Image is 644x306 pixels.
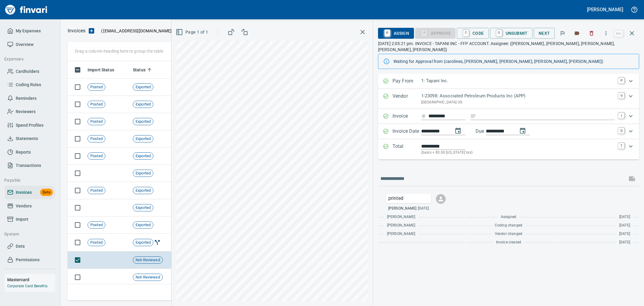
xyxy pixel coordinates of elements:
[88,222,105,228] span: Posted
[388,206,416,212] span: [PERSON_NAME]
[16,189,32,196] span: Invoices
[88,84,105,90] span: Posted
[421,99,615,106] p: [GEOGRAPHIC_DATA] US
[587,6,623,13] h5: [PERSON_NAME]
[133,66,153,73] span: Status
[501,214,516,220] span: Assigned
[388,195,429,202] p: printed
[421,112,426,120] svg: Invoice number
[133,84,153,90] span: Exported
[534,28,555,39] button: Next
[378,124,639,139] div: Expand
[16,27,41,35] span: My Expenses
[2,229,52,240] button: System
[133,153,153,159] span: Exported
[98,28,174,34] p: ( )
[585,5,625,14] button: [PERSON_NAME]
[618,128,624,134] a: D
[5,78,55,92] a: Coding Rules
[16,256,40,264] span: Permissions
[462,28,484,38] span: Code
[68,27,85,34] nav: breadcrumb
[490,28,533,39] button: UUnsubmit
[133,171,153,176] span: Exported
[618,77,624,83] a: P
[4,177,50,184] span: Payable
[7,276,55,283] h6: Mastercard
[495,28,528,38] span: Unsubmit
[392,93,421,105] p: Vendor
[16,148,31,156] span: Reports
[392,112,421,120] p: Invoice
[5,145,55,159] a: Reports
[16,68,39,75] span: Cardholders
[4,55,50,63] span: Expenses
[16,95,37,102] span: Reminders
[618,112,624,119] a: I
[5,92,55,105] a: Reminders
[16,108,36,116] span: Reviewers
[378,139,639,159] div: Expand
[85,27,98,34] button: Upload an Invoice
[495,223,522,229] span: Coding changed
[5,119,55,132] a: Spend Profiles
[5,159,55,172] a: Transactions
[68,27,85,34] p: Invoices
[88,119,105,125] span: Posted
[5,38,55,51] a: Overview
[619,231,630,237] span: [DATE]
[4,2,49,17] img: Finvari
[5,24,55,38] a: My Expenses
[387,223,415,229] span: [PERSON_NAME]
[570,27,584,40] button: Labels
[5,239,55,253] a: Data
[618,143,624,149] a: T
[463,30,469,36] a: C
[378,109,639,124] div: Expand
[133,188,153,194] span: Exported
[133,136,153,142] span: Exported
[496,30,502,36] a: U
[88,66,114,73] span: Import Status
[378,28,414,39] button: RAssign
[392,143,421,156] p: Total
[16,202,32,210] span: Vendors
[378,74,639,89] div: Expand
[556,27,569,40] button: Flag
[16,216,28,223] span: Import
[16,243,25,250] span: Data
[383,28,409,38] span: Assign
[5,253,55,267] a: Permissions
[2,54,52,65] button: Expenses
[153,240,161,245] span: Invoice Split
[476,128,504,135] p: Due
[585,27,598,40] button: Discard
[133,275,162,280] span: Not-Reviewed
[618,93,624,99] a: V
[457,28,489,39] button: CCode
[421,150,615,156] p: (basis + $0.00 [US_STATE] tax)
[75,48,163,54] p: Drag a column heading here to group the table
[7,284,47,288] a: Corporate Card Benefits
[5,65,55,78] a: Cardholders
[393,56,634,67] div: Waiting for Approval from (carolines, [PERSON_NAME], [PERSON_NAME], [PERSON_NAME], [PERSON_NAME])
[133,240,153,246] span: Exported
[133,66,146,73] span: Status
[387,214,415,220] span: [PERSON_NAME]
[495,231,522,237] span: Vendor changed
[177,28,208,36] span: Page 1 of 1
[133,257,162,263] span: Not-Reviewed
[133,205,153,211] span: Exported
[16,162,41,169] span: Transactions
[614,30,623,37] a: esc
[5,213,55,226] a: Import
[16,41,34,48] span: Overview
[5,186,55,199] a: InvoicesBeta
[5,105,55,119] a: Reviewers
[418,206,429,212] span: [DATE]
[386,194,431,203] div: Click for options
[133,102,153,107] span: Exported
[88,136,105,142] span: Posted
[625,171,639,186] span: This records your message into the invoice and notifies anyone mentioned
[103,28,172,34] span: [EMAIL_ADDRESS][DOMAIN_NAME]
